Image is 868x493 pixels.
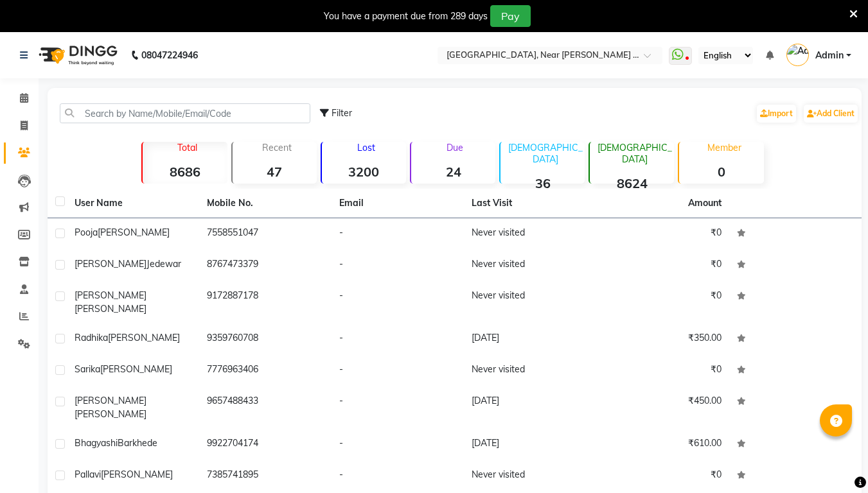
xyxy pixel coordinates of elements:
td: ₹0 [597,250,729,281]
strong: 24 [411,164,495,180]
img: logo [33,37,121,73]
td: - [332,281,464,324]
td: ₹0 [597,460,729,492]
strong: 47 [233,164,317,180]
td: 7558551047 [199,218,332,250]
td: - [332,218,464,250]
span: Bhagyashi [75,437,118,449]
p: Member [684,142,763,153]
strong: 3200 [322,164,406,180]
th: User Name [67,189,199,218]
td: 7776963406 [199,355,332,386]
p: Lost [327,142,406,153]
td: 9359760708 [199,324,332,355]
strong: 0 [679,164,763,180]
p: [DEMOGRAPHIC_DATA] [506,142,585,165]
span: Jedewar [146,258,181,270]
td: - [332,460,464,492]
td: ₹450.00 [597,386,729,429]
span: Sarika [75,363,100,375]
span: Pooja [75,227,98,238]
span: [PERSON_NAME] [100,363,172,375]
strong: 8686 [143,164,227,180]
input: Search by Name/Mobile/Email/Code [60,103,310,123]
span: [PERSON_NAME] [108,332,180,343]
strong: 36 [500,175,585,191]
td: 9657488433 [199,386,332,429]
span: [PERSON_NAME] [75,303,146,315]
span: [PERSON_NAME] [75,408,146,420]
p: Due [414,142,495,153]
td: - [332,386,464,429]
span: [PERSON_NAME] [75,258,146,270]
td: - [332,429,464,460]
span: Radhika [75,332,108,343]
td: 9172887178 [199,281,332,324]
td: [DATE] [464,429,596,460]
td: ₹0 [597,281,729,324]
span: Barkhede [118,437,157,449]
a: Add Client [804,105,858,123]
td: ₹350.00 [597,324,729,355]
span: [PERSON_NAME] [98,227,170,238]
td: 9922704174 [199,429,332,460]
td: [DATE] [464,386,596,429]
td: ₹0 [597,355,729,386]
div: You have a payment due from 289 days [324,10,488,23]
img: Admin [786,44,809,66]
td: 7385741895 [199,460,332,492]
td: ₹610.00 [597,429,729,460]
p: [DEMOGRAPHIC_DATA] [595,142,674,165]
span: [PERSON_NAME] [75,290,146,301]
td: Never visited [464,460,596,492]
td: Never visited [464,355,596,386]
td: - [332,324,464,355]
td: ₹0 [597,218,729,250]
th: Amount [680,189,729,218]
td: Never visited [464,281,596,324]
span: [PERSON_NAME] [75,395,146,406]
button: Pay [490,5,531,27]
b: 08047224946 [141,37,198,73]
td: - [332,250,464,281]
td: [DATE] [464,324,596,355]
td: Never visited [464,218,596,250]
td: - [332,355,464,386]
th: Email [332,189,464,218]
strong: 8624 [590,175,674,191]
span: [PERSON_NAME] [101,469,173,480]
span: Filter [332,107,352,119]
td: 8767473379 [199,250,332,281]
td: Never visited [464,250,596,281]
a: Import [757,105,796,123]
th: Mobile No. [199,189,332,218]
span: Admin [815,49,844,62]
span: Pallavi [75,469,101,480]
p: Recent [238,142,317,153]
th: Last Visit [464,189,596,218]
p: Total [148,142,227,153]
